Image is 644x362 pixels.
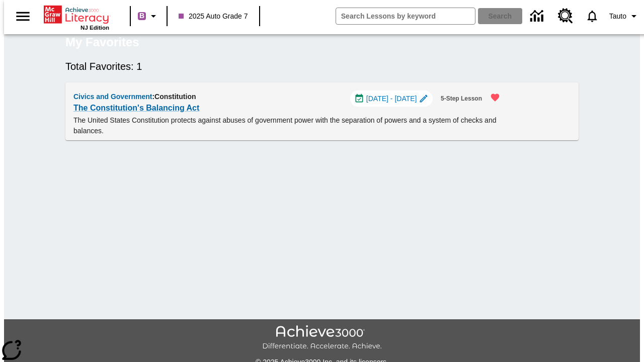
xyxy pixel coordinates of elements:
[437,90,486,107] button: 5-Step Lesson
[65,58,579,74] h6: Total Favorites: 1
[579,3,605,29] a: Notifications
[366,94,417,104] span: [DATE] - [DATE]
[484,86,506,109] button: Remove from Favorites
[609,11,626,22] span: Tauto
[336,8,475,24] input: search field
[441,94,482,104] span: 5-Step Lesson
[139,10,144,22] span: B
[44,4,109,31] div: Home
[152,93,196,101] span: : Constitution
[73,93,152,101] span: Civics and Government
[524,3,552,30] a: Data Center
[80,25,109,31] span: NJ Edition
[73,101,199,115] a: The Constitution's Balancing Act
[262,325,382,351] img: Achieve3000 Differentiate Accelerate Achieve
[605,7,644,25] button: Profile/Settings
[8,2,38,31] button: Open side menu
[179,11,248,22] span: 2025 Auto Grade 7
[73,115,506,136] p: The United States Constitution protects against abuses of government power with the separation of...
[44,5,109,25] a: Home
[350,90,433,107] div: Sep 01 - Sep 01 Choose Dates
[65,34,139,50] h5: My Favorites
[552,3,579,30] a: Resource Center, Will open in new tab
[134,7,164,25] button: Boost Class color is purple. Change class color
